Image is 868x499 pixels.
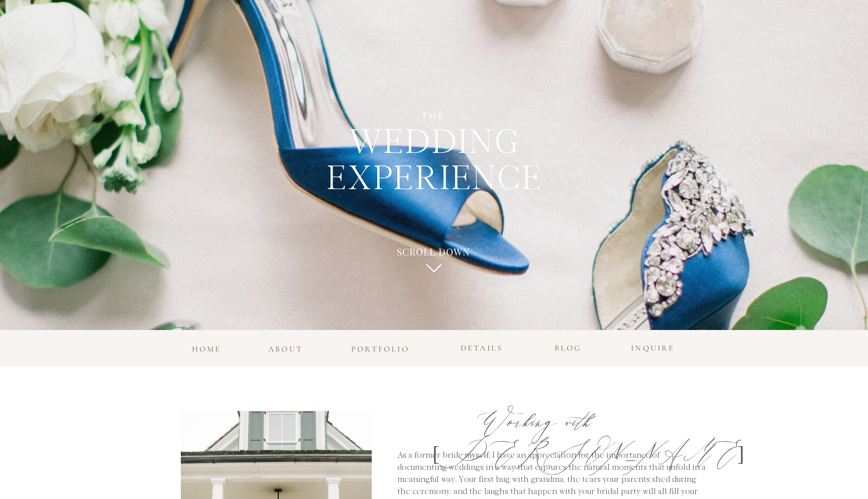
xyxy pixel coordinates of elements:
h1: WEDDING EXPERIENCE [263,125,606,190]
a: about [266,342,305,356]
h1: the [352,108,516,120]
a: portfolio [348,342,412,351]
a: home [190,342,223,351]
a: details [455,341,508,356]
a: SCROLL DOWN [356,243,511,262]
h1: Working with [PERSON_NAME] [432,408,637,432]
a: blog [552,341,584,350]
a: INQUIRE [627,341,679,350]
